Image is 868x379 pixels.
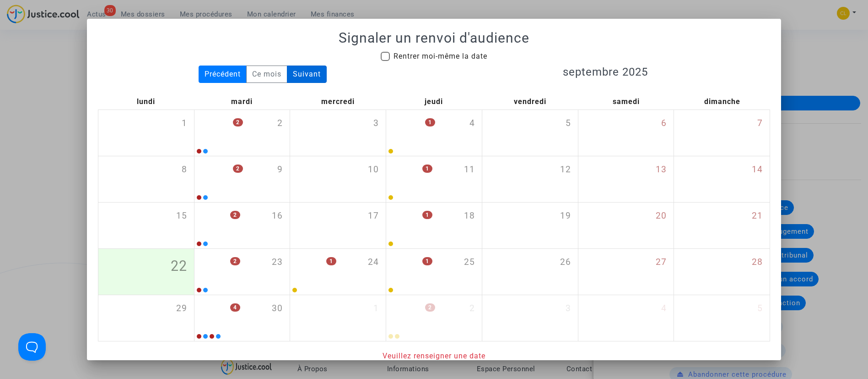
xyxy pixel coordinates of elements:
[194,110,290,146] div: mardi septembre 2, 2 events, click to expand
[656,163,667,176] span: 13
[464,209,475,223] span: 18
[386,249,482,285] div: jeudi septembre 25, One event, click to expand
[752,256,763,269] span: 28
[656,256,667,269] span: 27
[326,257,336,265] span: 1
[386,156,482,192] div: jeudi septembre 11, One event, click to expand
[194,249,290,285] div: mardi septembre 23, 2 events, click to expand
[674,94,770,110] div: dimanche
[661,302,667,315] span: 4
[194,203,290,238] div: mardi septembre 16, 2 events, click to expand
[194,94,290,110] div: mardi
[394,52,487,60] span: Rentrer moi-même la date
[277,163,283,176] span: 9
[386,203,482,238] div: jeudi septembre 18, One event, click to expand
[482,203,578,248] div: vendredi septembre 19
[566,117,571,130] span: 5
[98,94,194,110] div: lundi
[578,94,674,110] div: samedi
[290,203,386,248] div: mercredi septembre 17
[578,295,674,341] div: samedi octobre 4
[674,295,770,341] div: dimanche octobre 5
[752,209,763,223] span: 21
[674,156,770,202] div: dimanche septembre 14
[18,333,46,361] iframe: Help Scout Beacon - Open
[469,302,475,315] span: 2
[425,118,435,126] span: 1
[674,110,770,156] div: dimanche septembre 7
[290,94,386,110] div: mercredi
[230,257,240,265] span: 2
[757,302,763,315] span: 5
[98,110,194,156] div: lundi septembre 1
[482,110,578,156] div: vendredi septembre 5
[578,110,674,156] div: samedi septembre 6
[386,295,482,331] div: jeudi octobre 2, 2 events, click to expand
[272,256,283,269] span: 23
[566,302,571,315] span: 3
[277,117,283,130] span: 2
[176,209,187,223] span: 15
[287,66,327,83] div: Suivant
[233,118,243,126] span: 2
[441,66,771,79] h3: septembre 2025
[182,117,187,130] span: 1
[290,156,386,202] div: mercredi septembre 10
[464,256,475,269] span: 25
[98,203,194,248] div: lundi septembre 15
[422,211,432,219] span: 1
[578,249,674,295] div: samedi septembre 27
[383,352,485,360] span: Veuillez renseigner une date
[290,295,386,341] div: mercredi octobre 1
[176,302,187,315] span: 29
[233,165,243,173] span: 2
[560,163,571,176] span: 12
[661,117,667,130] span: 6
[578,203,674,248] div: samedi septembre 20
[246,66,287,83] div: Ce mois
[752,163,763,176] span: 14
[757,117,763,130] span: 7
[578,156,674,202] div: samedi septembre 13
[368,256,379,269] span: 24
[482,94,578,110] div: vendredi
[199,66,247,83] div: Précédent
[482,249,578,295] div: vendredi septembre 26
[230,303,240,312] span: 4
[194,295,290,331] div: mardi septembre 30, 4 events, click to expand
[482,295,578,341] div: vendredi octobre 3
[373,117,379,130] span: 3
[464,163,475,176] span: 11
[674,249,770,295] div: dimanche septembre 28
[386,94,482,110] div: jeudi
[368,209,379,223] span: 17
[422,165,432,173] span: 1
[425,303,435,312] span: 2
[386,110,482,146] div: jeudi septembre 4, One event, click to expand
[368,163,379,176] span: 10
[194,156,290,192] div: mardi septembre 9, 2 events, click to expand
[272,209,283,223] span: 16
[373,302,379,315] span: 1
[469,117,475,130] span: 4
[182,163,187,176] span: 8
[290,110,386,156] div: mercredi septembre 3
[656,209,667,223] span: 20
[98,249,194,295] div: lundi septembre 22
[290,249,386,285] div: mercredi septembre 24, One event, click to expand
[98,295,194,341] div: lundi septembre 29
[482,156,578,202] div: vendredi septembre 12
[171,256,187,277] span: 22
[272,302,283,315] span: 30
[422,257,432,265] span: 1
[230,211,240,219] span: 2
[98,30,771,46] h1: Signaler un renvoi d'audience
[674,203,770,248] div: dimanche septembre 21
[560,209,571,223] span: 19
[98,156,194,202] div: lundi septembre 8
[560,256,571,269] span: 26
